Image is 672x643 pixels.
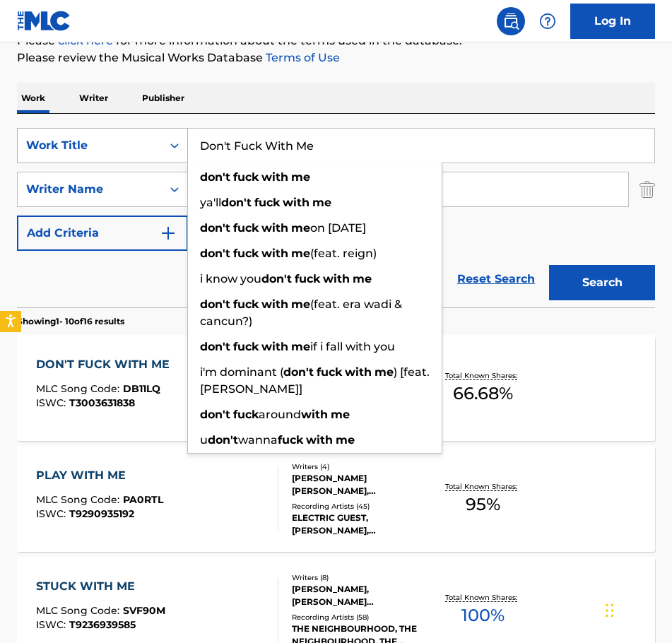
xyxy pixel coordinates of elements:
[291,247,310,260] strong: me
[233,340,259,353] strong: fuck
[445,481,521,492] p: Total Known Shares:
[233,221,259,235] strong: fuck
[160,225,177,242] img: 9d2ae6d4665cec9f34b9.svg
[291,221,310,235] strong: me
[283,365,314,379] strong: don't
[17,216,188,251] button: Add Criteria
[502,13,519,30] img: search
[233,170,259,184] strong: fuck
[200,297,230,311] strong: don't
[200,408,230,421] strong: don't
[200,247,230,260] strong: don't
[17,446,655,552] a: PLAY WITH MEMLC Song Code:PA0RTLISWC:T9290935192Writers (4)[PERSON_NAME] [PERSON_NAME], [PERSON_N...
[292,512,430,537] div: ELECTRIC GUEST, [PERSON_NAME], [PERSON_NAME], ELECTRIC GUEST, [PERSON_NAME], [PERSON_NAME], ELECT...
[254,196,280,209] strong: fuck
[317,365,342,379] strong: fuck
[570,4,655,39] a: Log In
[69,396,135,409] span: T3003631838
[261,340,288,353] strong: with
[36,578,165,595] div: STUCK WITH ME
[261,297,288,311] strong: with
[17,315,124,328] p: Showing 1 - 10 of 16 results
[261,221,288,235] strong: with
[534,7,562,35] div: Help
[453,381,513,406] span: 66.68 %
[36,382,123,395] span: MLC Song Code :
[36,507,69,520] span: ISWC :
[26,137,153,154] div: Work Title
[295,272,320,285] strong: fuck
[606,589,614,632] div: Drag
[375,365,394,379] strong: me
[36,493,123,506] span: MLC Song Code :
[292,461,430,472] div: Writers ( 4 )
[291,297,310,311] strong: me
[549,265,655,300] button: Search
[261,247,288,260] strong: with
[36,396,69,409] span: ISWC :
[200,196,221,209] span: ya'll
[200,221,230,235] strong: don't
[17,11,71,31] img: MLC Logo
[261,272,292,285] strong: don't
[323,272,350,285] strong: with
[233,297,259,311] strong: fuck
[445,592,521,603] p: Total Known Shares:
[36,467,163,484] div: PLAY WITH ME
[138,83,189,113] p: Publisher
[261,170,288,184] strong: with
[497,7,525,35] a: Public Search
[233,247,259,260] strong: fuck
[301,408,328,421] strong: with
[278,433,303,447] strong: fuck
[123,493,163,506] span: PA0RTL
[200,340,230,353] strong: don't
[123,382,160,395] span: DB11LQ
[445,370,521,381] p: Total Known Shares:
[310,247,377,260] span: (feat. reign)
[233,408,259,421] strong: fuck
[75,83,112,113] p: Writer
[200,272,261,285] span: i know you
[292,583,430,608] div: [PERSON_NAME], [PERSON_NAME] [PERSON_NAME] [PERSON_NAME] [PERSON_NAME], [PERSON_NAME] JR [PERSON_...
[69,507,134,520] span: T9290935192
[306,433,333,447] strong: with
[238,433,278,447] span: wanna
[292,472,430,497] div: [PERSON_NAME] [PERSON_NAME], [PERSON_NAME], [PERSON_NAME], [PERSON_NAME]
[291,340,310,353] strong: me
[36,618,69,631] span: ISWC :
[17,335,655,441] a: DON'T FUCK WITH MEMLC Song Code:DB11LQISWC:T3003631838Writers (3)[PERSON_NAME] [PERSON_NAME], [PE...
[221,196,252,209] strong: don't
[26,181,153,198] div: Writer Name
[345,365,372,379] strong: with
[331,408,350,421] strong: me
[310,340,395,353] span: if i fall with you
[123,604,165,617] span: SVF90M
[291,170,310,184] strong: me
[601,575,672,643] iframe: Chat Widget
[466,492,500,517] span: 95 %
[200,433,208,447] span: u
[292,501,430,512] div: Recording Artists ( 45 )
[200,170,230,184] strong: don't
[17,49,655,66] p: Please review the Musical Works Database
[17,83,49,113] p: Work
[69,618,136,631] span: T9236939585
[292,572,430,583] div: Writers ( 8 )
[336,433,355,447] strong: me
[36,356,177,373] div: DON'T FUCK WITH ME
[450,264,542,295] a: Reset Search
[292,612,430,623] div: Recording Artists ( 58 )
[208,433,238,447] strong: don't
[17,128,655,307] form: Search Form
[539,13,556,30] img: help
[312,196,331,209] strong: me
[353,272,372,285] strong: me
[461,603,505,628] span: 100 %
[263,51,340,64] a: Terms of Use
[639,172,655,207] img: Delete Criterion
[36,604,123,617] span: MLC Song Code :
[200,365,283,379] span: i'm dominant (
[259,408,301,421] span: around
